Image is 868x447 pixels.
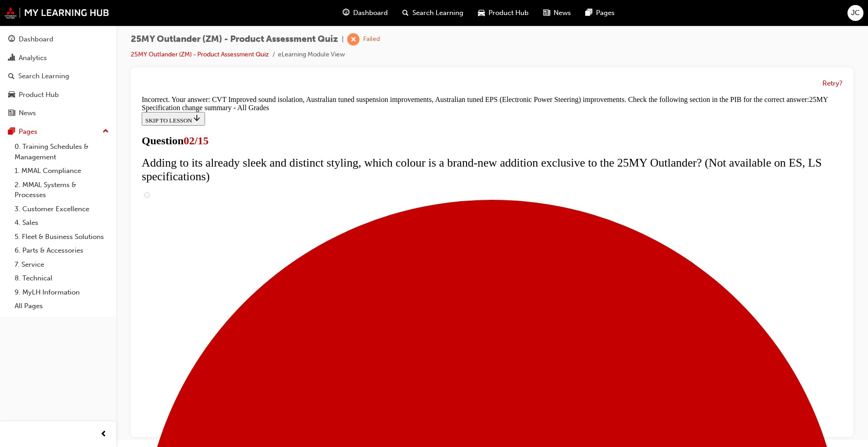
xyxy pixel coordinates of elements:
[4,86,113,103] a: Product Hub
[847,5,863,21] button: JC
[488,8,529,18] span: Product Hub
[395,4,471,22] a: search-iconSearch Learning
[543,7,550,19] span: news-icon
[5,7,109,19] img: mmal
[103,126,109,137] span: up-icon
[412,8,463,18] span: Search Learning
[4,68,113,85] a: Search Learning
[11,299,113,313] a: All Pages
[402,7,409,19] span: search-icon
[4,105,113,122] a: News
[11,271,113,285] a: 8. Technical
[4,123,113,140] button: Pages
[578,4,622,22] a: pages-iconPages
[822,78,842,89] button: Retry?
[8,109,15,117] span: news-icon
[8,72,15,81] span: search-icon
[343,7,349,19] span: guage-icon
[4,29,113,123] button: DashboardAnalyticsSearch LearningProduct HubNews
[342,34,344,45] span: |
[7,25,63,32] span: SKIP TO LESSON
[347,33,360,46] span: learningRecordVerb_FAIL-icon
[4,31,113,48] a: Dashboard
[11,178,113,202] a: 2. MMAL Systems & Processes
[363,35,380,44] div: Failed
[335,4,395,22] a: guage-iconDashboard
[4,20,67,34] button: SKIP TO LESSON
[8,128,15,136] span: pages-icon
[11,216,113,230] a: 4. Sales
[19,53,47,63] div: Analytics
[478,7,485,19] span: car-icon
[131,51,269,58] a: 25MY Outlander (ZM) - Product Assessment Quiz
[4,4,704,20] div: Incorrect. Your answer: CVT Improved sound isolation, Australian tuned suspension improvements, A...
[11,202,113,216] a: 3. Customer Excellence
[19,108,36,118] div: News
[131,34,338,45] span: 25MY Outlander (ZM) - Product Assessment Quiz
[4,50,113,66] a: Analytics
[11,244,113,258] a: 6. Parts & Accessories
[11,140,113,164] a: 0. Training Schedules & Management
[19,127,37,137] div: Pages
[554,8,571,18] span: News
[19,90,59,100] div: Product Hub
[11,285,113,300] a: 9. MyLH Information
[8,54,15,62] span: chart-icon
[471,4,536,22] a: car-iconProduct Hub
[11,258,113,272] a: 7. Service
[8,91,15,99] span: car-icon
[11,164,113,178] a: 1. MMAL Compliance
[278,50,345,60] li: eLearning Module View
[8,36,15,44] span: guage-icon
[100,429,107,440] span: prev-icon
[586,7,592,19] span: pages-icon
[19,34,53,45] div: Dashboard
[596,8,615,18] span: Pages
[353,8,388,18] span: Dashboard
[851,8,860,18] span: JC
[536,4,578,22] a: news-iconNews
[18,71,69,81] div: Search Learning
[11,230,113,244] a: 5. Fleet & Business Solutions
